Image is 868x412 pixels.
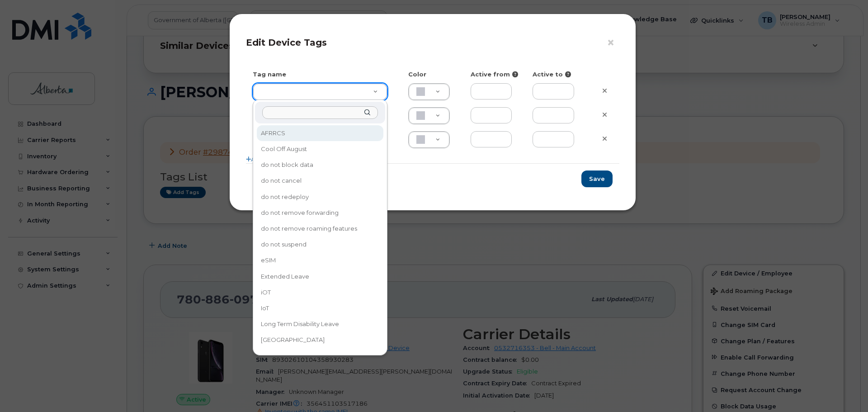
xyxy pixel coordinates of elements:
div: IoT [258,301,382,315]
div: do not remove roaming features [258,222,382,236]
div: iOT [258,285,382,299]
div: do not redeploy [258,190,382,204]
div: Extended Leave [258,270,382,284]
div: do not suspend [258,237,382,251]
div: do not cancel [258,174,382,188]
div: do not block data [258,158,382,172]
div: Cool Off August [258,142,382,156]
div: Long Term Disability Leave [258,317,382,331]
div: [GEOGRAPHIC_DATA] [258,333,382,347]
div: AFRRCS [258,126,382,140]
div: Seasonal [258,349,382,363]
div: do not remove forwarding [258,206,382,220]
div: eSIM [258,254,382,268]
